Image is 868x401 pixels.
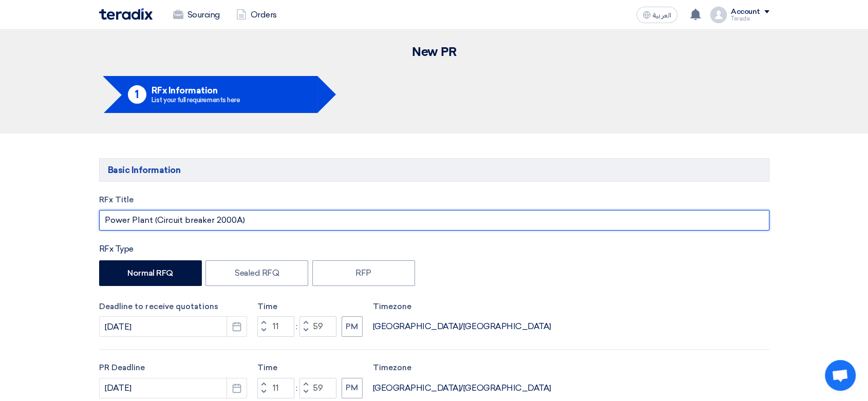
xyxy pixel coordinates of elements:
label: PR Deadline [99,362,247,374]
label: RFx Title [99,194,769,206]
input: Hours [257,378,294,398]
input: e.g. New ERP System, Server Visualization Project... [99,210,769,231]
label: Time [257,301,363,313]
input: Hours [257,316,294,337]
div: : [294,382,299,394]
label: Normal RFQ [99,260,202,286]
div: RFx Type [99,243,769,255]
div: Open chat [825,360,856,391]
input: Minutes [299,378,336,398]
label: Timezone [373,362,551,374]
div: [GEOGRAPHIC_DATA]/[GEOGRAPHIC_DATA] [373,320,551,333]
img: Teradix logo [99,8,153,20]
button: PM [342,316,363,337]
h2: New PR [99,45,769,60]
label: Deadline to receive quotations [99,301,247,313]
button: PM [342,378,363,398]
button: العربية [636,7,677,23]
input: Minutes [299,316,336,337]
h5: RFx Information [152,86,240,95]
div: List your full requirements here [152,97,240,103]
label: Sealed RFQ [205,260,308,286]
input: yyyy-mm-dd [99,316,247,337]
label: Timezone [373,301,551,313]
a: Sourcing [165,4,228,26]
img: profile_test.png [710,7,727,23]
a: Orders [228,4,285,26]
div: : [294,320,299,333]
div: Teradix [731,16,769,22]
div: 1 [128,85,146,104]
div: Account [731,8,760,16]
label: Time [257,362,363,374]
input: PR Deadline [99,378,247,398]
h5: Basic Information [99,158,769,182]
div: [GEOGRAPHIC_DATA]/[GEOGRAPHIC_DATA] [373,382,551,394]
span: العربية [653,12,671,19]
label: RFP [312,260,415,286]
